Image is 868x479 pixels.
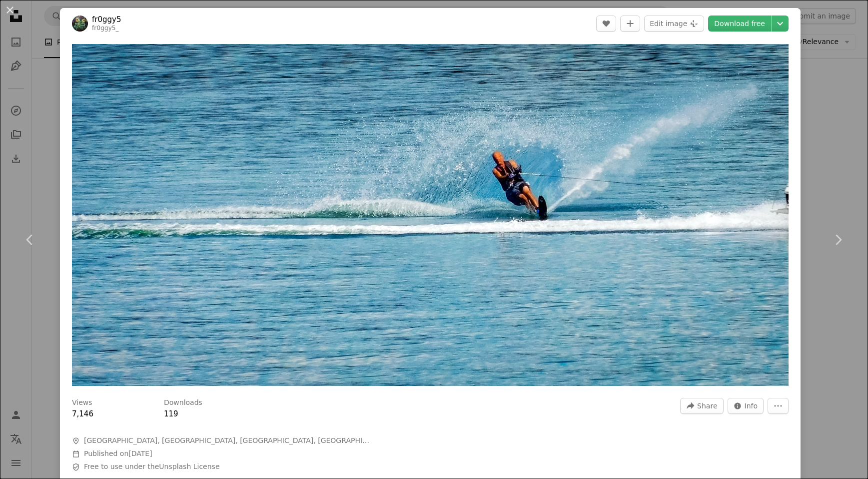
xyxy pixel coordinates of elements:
time: August 7, 2024 at 4:49:29 PM PDT [128,449,152,457]
a: Unsplash License [159,462,219,470]
button: Edit image [644,16,704,32]
button: Stats about this image [728,398,764,414]
span: 7,146 [72,409,93,418]
span: 119 [164,409,178,418]
img: A person on a water ski being pulled by a boat [72,44,789,386]
h3: Views [72,398,92,408]
button: More Actions [768,398,789,414]
span: Published on [84,449,152,457]
h3: Downloads [164,398,202,408]
button: Zoom in on this image [72,44,789,386]
img: Go to fr0ggy5's profile [72,16,88,32]
button: Like [596,16,616,32]
a: fr0ggy5 [92,15,121,25]
span: [GEOGRAPHIC_DATA], [GEOGRAPHIC_DATA], [GEOGRAPHIC_DATA], [GEOGRAPHIC_DATA] [84,436,372,446]
span: Share [697,398,717,413]
span: Free to use under the [84,462,220,472]
a: Next [808,192,868,288]
button: Share this image [680,398,723,414]
a: fr0ggy5_ [92,25,119,32]
button: Choose download size [772,16,789,32]
button: Add to Collection [620,16,640,32]
span: Info [745,398,758,413]
a: Download free [708,16,771,32]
